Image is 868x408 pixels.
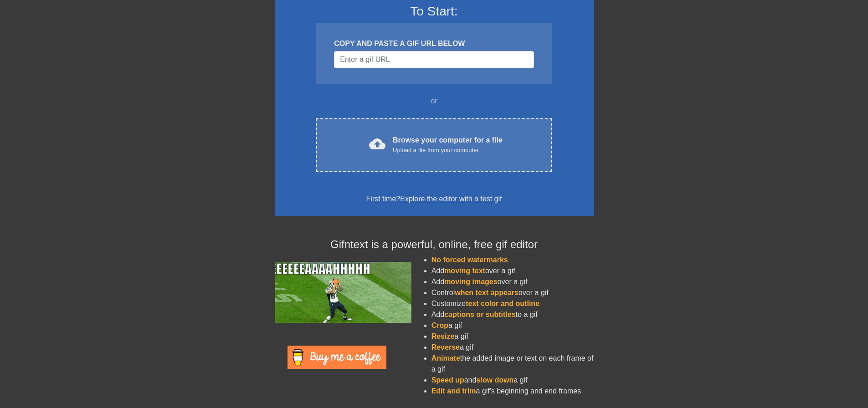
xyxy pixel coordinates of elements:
[444,311,515,318] span: captions or subtitles
[393,146,503,155] div: Upload a file from your computer
[431,276,594,287] li: Add over a gif
[298,96,570,107] div: or
[393,135,503,155] div: Browse your computer for a file
[275,262,411,323] img: football_small.gif
[431,342,594,353] li: a gif
[287,4,582,19] h3: To Start:
[431,332,455,340] span: Resize
[334,51,534,68] input: Username
[431,309,594,320] li: Add to a gif
[431,287,594,298] li: Control over a gif
[431,265,594,276] li: Add over a gif
[287,194,582,204] div: First time?
[431,321,448,329] span: Crop
[431,375,594,386] li: and a gif
[431,298,594,309] li: Customize
[431,331,594,342] li: a gif
[431,387,476,395] span: Edit and trim
[466,300,539,307] span: text color and outline
[431,376,464,384] span: Speed up
[444,278,497,286] span: moving images
[334,38,534,49] div: COPY AND PASTE A GIF URL BELOW
[444,267,485,275] span: moving text
[431,386,594,397] li: a gif's beginning and end frames
[369,136,385,152] span: cloud_upload
[455,289,519,296] span: when text appears
[288,346,386,369] img: Buy Me A Coffee
[476,376,514,384] span: slow down
[431,353,594,375] li: the added image or text on each frame of a gif
[275,238,594,251] h4: Gifntext is a powerful, online, free gif editor
[431,320,594,331] li: a gif
[431,256,508,264] span: No forced watermarks
[431,343,460,351] span: Reverse
[431,354,460,362] span: Animate
[400,195,502,203] a: Explore the editor with a test gif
